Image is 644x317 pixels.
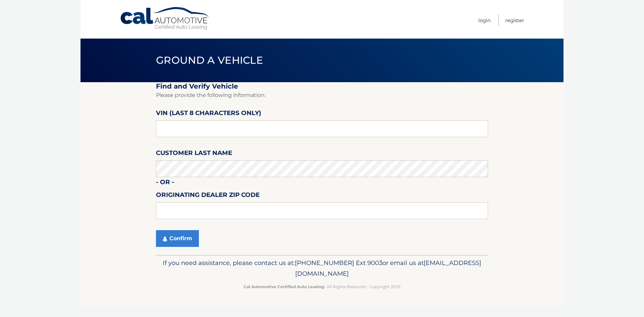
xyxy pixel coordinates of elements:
span: Ground a Vehicle [156,54,263,66]
p: - All Rights Reserved - Copyright 2025 [160,283,484,290]
span: [PHONE_NUMBER] Ext 9003 [295,259,382,267]
label: VIN (last 8 characters only) [156,108,261,120]
h2: Find and Verify Vehicle [156,82,488,91]
a: Register [505,15,524,26]
a: Login [478,15,491,26]
strong: Cal Automotive Certified Auto Leasing [244,284,324,289]
label: Customer Last Name [156,148,232,160]
a: Cal Automotive [120,7,210,31]
p: Please provide the following information. [156,91,488,100]
label: Originating Dealer Zip Code [156,190,260,202]
button: Confirm [156,230,199,247]
label: - or - [156,177,174,190]
p: If you need assistance, please contact us at: or email us at [160,258,484,279]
